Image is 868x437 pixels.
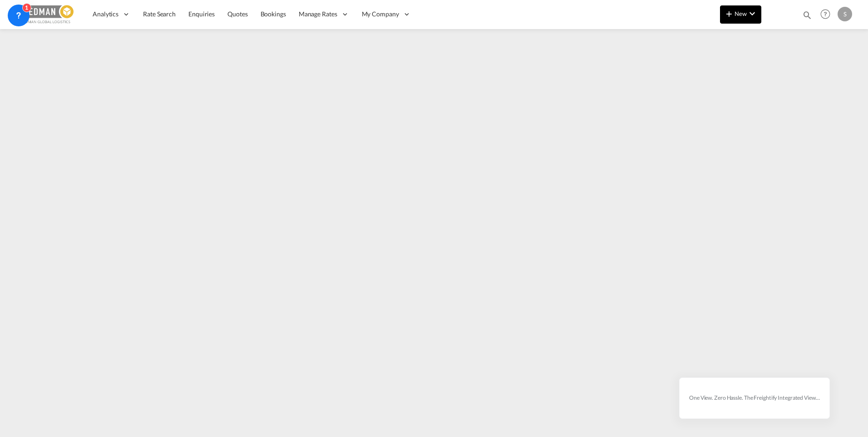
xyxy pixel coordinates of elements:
div: icon-magnify [802,10,812,24]
span: Analytics [93,10,118,19]
div: Help [818,6,838,23]
button: icon-plus 400-fgNewicon-chevron-down [720,5,761,24]
img: c12ca350ff1b11efb6b291369744d907.png [14,4,75,25]
md-icon: icon-chevron-down [747,8,758,19]
span: My Company [362,10,399,19]
span: Help [818,6,833,22]
span: Rate Search [143,10,176,18]
span: Quotes [227,10,247,18]
span: Enquiries [188,10,215,18]
div: S [838,7,852,21]
span: Bookings [261,10,286,18]
span: Manage Rates [299,10,337,19]
md-icon: icon-plus 400-fg [724,8,735,19]
span: New [724,10,758,17]
md-icon: icon-magnify [802,10,812,20]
